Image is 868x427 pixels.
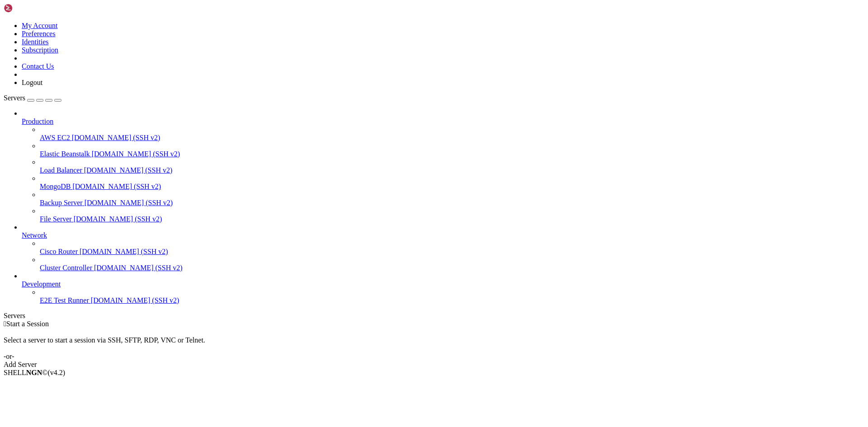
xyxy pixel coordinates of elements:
div: Select a server to start a session via SSH, SFTP, RDP, VNC or Telnet. -or- [4,328,864,361]
li: E2E Test Runner [DOMAIN_NAME] (SSH v2) [40,288,864,305]
a: Elastic Beanstalk [DOMAIN_NAME] (SSH v2) [40,150,864,158]
div: Add Server [4,361,864,369]
a: Logout [22,79,42,86]
span: [DOMAIN_NAME] (SSH v2) [85,199,173,206]
span: [DOMAIN_NAME] (SSH v2) [74,215,162,223]
li: Load Balancer [DOMAIN_NAME] (SSH v2) [40,158,864,174]
li: MongoDB [DOMAIN_NAME] (SSH v2) [40,174,864,191]
div: Servers [4,312,864,320]
span: [DOMAIN_NAME] (SSH v2) [94,264,183,272]
span: 4.2.0 [48,369,66,376]
a: Cluster Controller [DOMAIN_NAME] (SSH v2) [40,264,864,272]
span: [DOMAIN_NAME] (SSH v2) [80,248,168,255]
span: [DOMAIN_NAME] (SSH v2) [72,183,161,190]
span: SHELL © [4,369,65,376]
a: Servers [4,94,61,102]
span: Cisco Router [40,248,78,255]
li: Backup Server [DOMAIN_NAME] (SSH v2) [40,191,864,207]
span: Network [22,231,47,239]
span: [DOMAIN_NAME] (SSH v2) [72,134,160,141]
span:  [4,320,6,328]
li: Production [22,109,864,223]
a: MongoDB [DOMAIN_NAME] (SSH v2) [40,183,864,191]
a: E2E Test Runner [DOMAIN_NAME] (SSH v2) [40,296,864,305]
img: Shellngn [4,4,56,13]
span: Start a Session [6,320,49,328]
a: Preferences [22,30,56,38]
span: MongoDB [40,183,71,190]
a: Identities [22,38,49,46]
span: Cluster Controller [40,264,92,272]
li: Cisco Router [DOMAIN_NAME] (SSH v2) [40,239,864,256]
li: AWS EC2 [DOMAIN_NAME] (SSH v2) [40,126,864,142]
span: Elastic Beanstalk [40,150,90,158]
a: Production [22,117,864,126]
span: Production [22,117,53,125]
span: AWS EC2 [40,134,70,141]
a: AWS EC2 [DOMAIN_NAME] (SSH v2) [40,134,864,142]
a: Development [22,280,864,288]
span: E2E Test Runner [40,296,89,304]
a: My Account [22,22,58,29]
b: NGN [26,369,42,376]
li: Network [22,223,864,272]
a: Network [22,231,864,239]
li: Development [22,272,864,305]
a: File Server [DOMAIN_NAME] (SSH v2) [40,215,864,223]
span: File Server [40,215,72,223]
li: File Server [DOMAIN_NAME] (SSH v2) [40,207,864,223]
a: Backup Server [DOMAIN_NAME] (SSH v2) [40,199,864,207]
span: [DOMAIN_NAME] (SSH v2) [91,296,179,304]
span: Development [22,280,61,288]
span: [DOMAIN_NAME] (SSH v2) [92,150,180,158]
span: Load Balancer [40,166,82,174]
li: Elastic Beanstalk [DOMAIN_NAME] (SSH v2) [40,142,864,158]
span: Backup Server [40,199,83,206]
a: Load Balancer [DOMAIN_NAME] (SSH v2) [40,166,864,174]
li: Cluster Controller [DOMAIN_NAME] (SSH v2) [40,256,864,272]
span: Servers [4,94,25,102]
a: Cisco Router [DOMAIN_NAME] (SSH v2) [40,248,864,256]
a: Contact Us [22,62,54,70]
span: [DOMAIN_NAME] (SSH v2) [84,166,173,174]
a: Subscription [22,46,58,54]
